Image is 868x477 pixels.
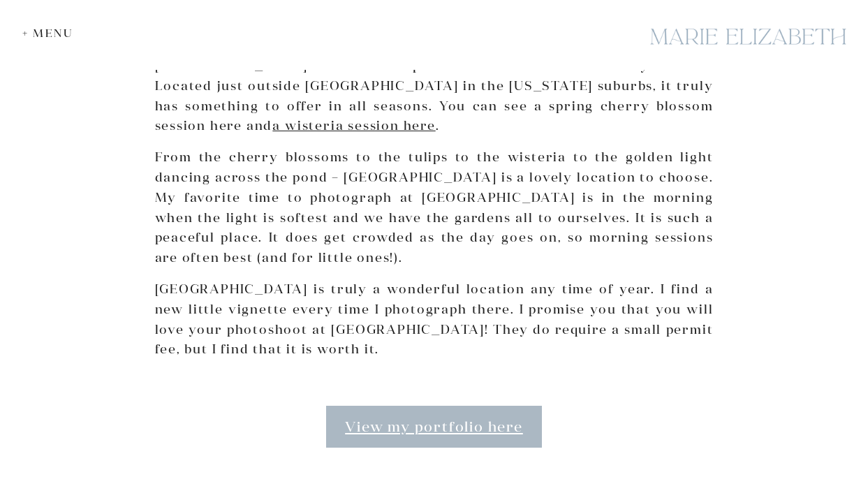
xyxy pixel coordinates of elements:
[22,27,80,40] div: + Menu
[325,404,543,448] a: View my portfolio here
[155,147,714,268] p: From the cherry blossoms to the tulips to the wisteria to the golden light dancing across the pon...
[155,56,714,136] p: [GEOGRAPHIC_DATA] is a beautiful photoshoot location for so many reasons. Located just outside [G...
[155,279,714,360] p: [GEOGRAPHIC_DATA] is truly a wonderful location any time of year. I find a new little vignette ev...
[272,117,435,133] a: a wisteria session here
